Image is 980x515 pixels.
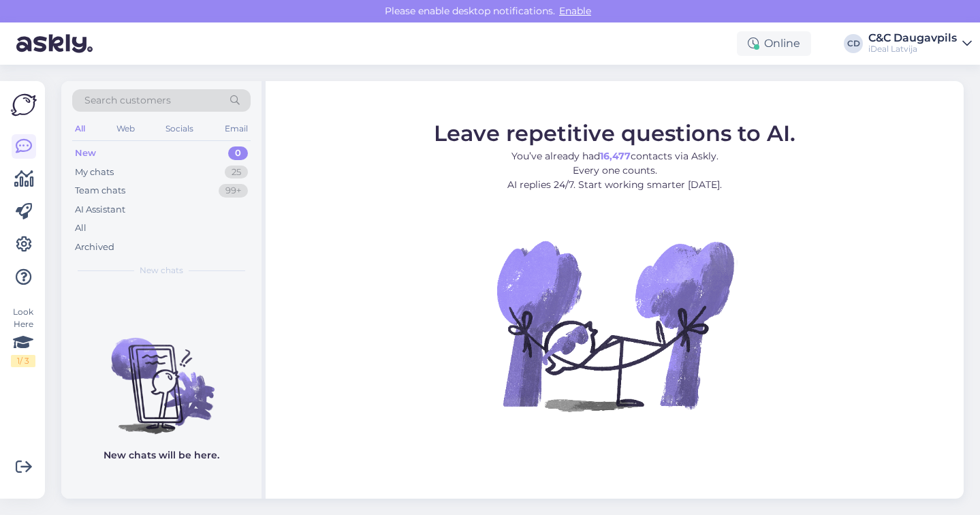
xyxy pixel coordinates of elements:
div: 99+ [219,184,248,198]
div: 1 / 3 [11,355,35,367]
div: C&C Daugavpils [868,33,957,44]
div: CD [844,34,863,53]
div: Web [114,120,138,138]
div: Socials [163,120,196,138]
p: You’ve already had contacts via Askly. Every one counts. AI replies 24/7. Start working smarter [... [434,149,795,191]
div: Online [737,31,811,56]
div: All [72,120,88,138]
div: 25 [225,166,248,179]
img: No chats [61,313,262,436]
div: Email [222,120,251,138]
span: New chats [140,264,183,277]
div: 0 [228,146,248,160]
div: All [75,221,86,235]
div: New [75,146,96,160]
div: Look Here [11,306,35,367]
img: No Chat active [492,202,738,448]
div: My chats [75,166,114,179]
div: iDeal Latvija [868,44,957,54]
div: AI Assistant [75,203,125,217]
b: 16,477 [600,149,631,161]
span: Enable [555,5,595,17]
div: Archived [75,240,114,254]
a: C&C DaugavpilsiDeal Latvija [868,33,972,54]
div: Team chats [75,184,125,198]
span: Leave repetitive questions to AI. [434,119,795,146]
img: Askly Logo [11,92,37,118]
p: New chats will be here. [104,448,219,463]
span: Search customers [84,93,171,108]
